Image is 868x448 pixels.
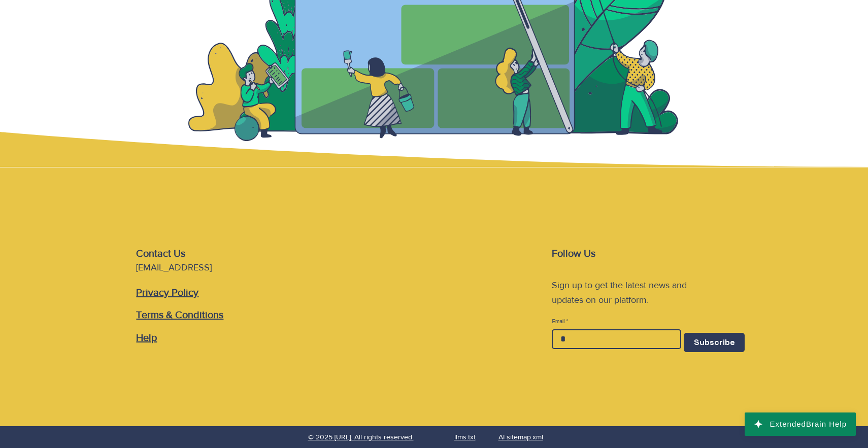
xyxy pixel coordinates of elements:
button: ExtendedBrain Help [745,412,856,436]
span: Subscribe [694,337,735,348]
a: llms.txt [454,433,476,441]
span: Follow Us [552,248,595,259]
p: Contact Us [136,246,239,260]
a: Help [136,332,157,343]
a: [EMAIL_ADDRESS] [136,262,212,272]
label: Email [552,319,681,324]
a: Terms & Conditions [136,309,223,320]
button: Subscribe [684,333,745,352]
a: AI sitemap.xml [498,433,543,441]
a: Privacy Policy [136,287,198,298]
span: © 2025 [URL]. All rights reserved. [308,433,414,441]
p: Sign up to get the latest news and updates on our platform. [552,278,718,307]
